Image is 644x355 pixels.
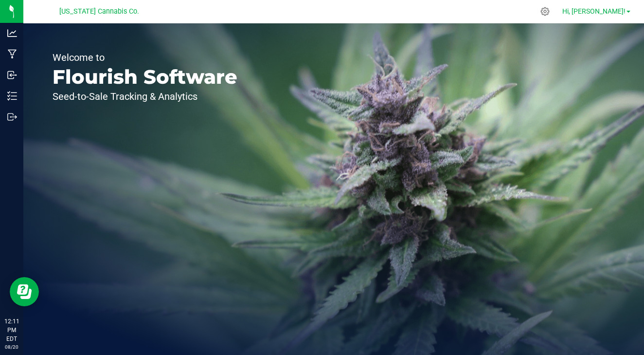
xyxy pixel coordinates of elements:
inline-svg: Manufacturing [7,49,17,59]
p: Welcome to [53,53,237,62]
inline-svg: Analytics [7,28,17,38]
div: Manage settings [539,7,551,16]
p: Flourish Software [53,67,237,87]
p: 12:11 PM EDT [4,317,19,343]
p: Seed-to-Sale Tracking & Analytics [53,92,237,101]
inline-svg: Outbound [7,112,17,122]
span: [US_STATE] Cannabis Co. [59,7,139,16]
iframe: Resource center [10,277,39,306]
inline-svg: Inventory [7,91,17,101]
p: 08/20 [4,343,19,351]
inline-svg: Inbound [7,70,17,80]
span: Hi, [PERSON_NAME]! [562,7,626,15]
